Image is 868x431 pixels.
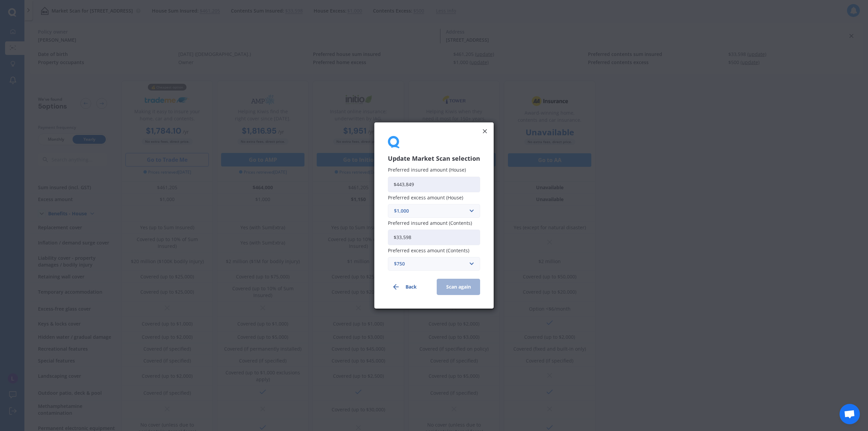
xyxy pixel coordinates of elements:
div: $750 [394,260,466,268]
span: Preferred insured amount (Contents) [388,220,472,226]
span: Preferred excess amount (Contents) [388,247,469,254]
input: Enter amount [388,230,480,245]
button: Back [388,279,431,295]
span: Preferred insured amount (House) [388,166,466,173]
h3: Update Market Scan selection [388,155,480,162]
button: Scan again [437,279,480,295]
input: Enter amount [388,176,480,192]
div: $1,000 [394,207,466,215]
span: Preferred excess amount (House) [388,194,463,201]
div: Open chat [840,404,860,424]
